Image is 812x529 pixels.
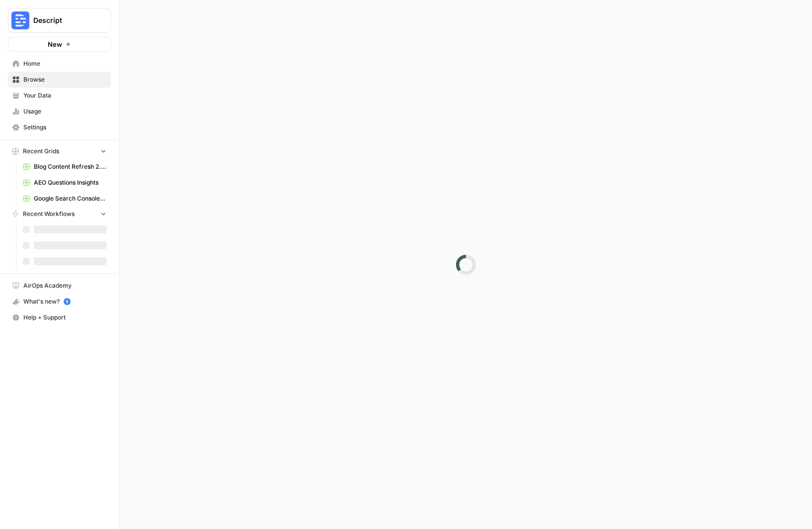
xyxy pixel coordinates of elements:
a: AirOps Academy [8,278,111,294]
button: Recent Grids [8,144,111,159]
span: Usage [23,107,106,116]
a: AEO Questions Insights [18,175,111,191]
span: AirOps Academy [23,281,106,290]
button: Recent Workflows [8,207,111,221]
img: Descript Logo [11,11,29,29]
button: Workspace: Descript [8,8,111,33]
span: AEO Questions Insights [34,178,106,187]
text: 5 [66,299,68,304]
span: Your Data [23,91,106,100]
div: What's new? [8,294,110,309]
span: Recent Workflows [23,210,75,218]
a: Your Data [8,88,111,104]
span: Home [23,59,106,68]
span: New [48,39,62,49]
span: Recent Grids [23,147,59,156]
button: Help + Support [8,310,111,325]
a: Home [8,56,111,72]
a: 5 [64,298,71,305]
span: Settings [23,123,106,132]
a: Browse [8,72,111,88]
button: What's new? 5 [8,294,111,310]
span: Help + Support [23,313,106,322]
span: Descript [33,15,93,25]
a: Settings [8,119,111,135]
a: Blog Content Refresh 2.0 Grid [18,159,111,175]
a: Usage [8,104,111,119]
button: New [8,37,111,52]
span: Blog Content Refresh 2.0 Grid [34,162,106,171]
span: Browse [23,75,106,84]
a: Google Search Console - [URL][DOMAIN_NAME] [18,191,111,207]
span: Google Search Console - [URL][DOMAIN_NAME] [34,194,106,203]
